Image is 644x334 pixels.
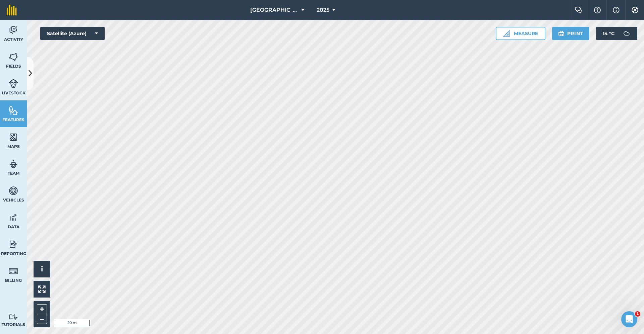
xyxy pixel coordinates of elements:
[9,266,18,276] img: svg+xml;base64,PD94bWwgdmVyc2lvbj0iMS4wIiBlbmNvZGluZz0idXRmLTgiPz4KPCEtLSBHZW5lcmF0b3I6IEFkb2JlIE...
[250,6,299,14] span: [GEOGRAPHIC_DATA] (Gardens)
[37,314,47,324] button: –
[38,285,46,293] img: Four arrows, one pointing top left, one top right, one bottom right and the last bottom left
[503,30,510,37] img: Ruler icon
[552,27,590,40] button: Print
[9,79,18,89] img: svg+xml;base64,PD94bWwgdmVyc2lvbj0iMS4wIiBlbmNvZGluZz0idXRmLTgiPz4KPCEtLSBHZW5lcmF0b3I6IEFkb2JlIE...
[9,25,18,35] img: svg+xml;base64,PD94bWwgdmVyc2lvbj0iMS4wIiBlbmNvZGluZz0idXRmLTgiPz4KPCEtLSBHZW5lcmF0b3I6IEFkb2JlIE...
[635,311,640,317] span: 1
[9,132,18,142] img: svg+xml;base64,PHN2ZyB4bWxucz0iaHR0cDovL3d3dy53My5vcmcvMjAwMC9zdmciIHdpZHRoPSI1NiIgaGVpZ2h0PSI2MC...
[40,27,105,40] button: Satellite (Azure)
[317,6,329,14] span: 2025
[9,52,18,62] img: svg+xml;base64,PHN2ZyB4bWxucz0iaHR0cDovL3d3dy53My5vcmcvMjAwMC9zdmciIHdpZHRoPSI1NiIgaGVpZ2h0PSI2MC...
[558,29,565,37] img: svg+xml;base64,PHN2ZyB4bWxucz0iaHR0cDovL3d3dy53My5vcmcvMjAwMC9zdmciIHdpZHRoPSIxOSIgaGVpZ2h0PSIyNC...
[603,27,614,40] span: 14 ° C
[41,265,43,273] span: i
[620,27,633,40] img: svg+xml;base64,PD94bWwgdmVyc2lvbj0iMS4wIiBlbmNvZGluZz0idXRmLTgiPz4KPCEtLSBHZW5lcmF0b3I6IEFkb2JlIE...
[596,27,637,40] button: 14 °C
[9,186,18,196] img: svg+xml;base64,PD94bWwgdmVyc2lvbj0iMS4wIiBlbmNvZGluZz0idXRmLTgiPz4KPCEtLSBHZW5lcmF0b3I6IEFkb2JlIE...
[9,314,18,320] img: svg+xml;base64,PD94bWwgdmVyc2lvbj0iMS4wIiBlbmNvZGluZz0idXRmLTgiPz4KPCEtLSBHZW5lcmF0b3I6IEFkb2JlIE...
[631,7,639,13] img: A cog icon
[9,159,18,169] img: svg+xml;base64,PD94bWwgdmVyc2lvbj0iMS4wIiBlbmNvZGluZz0idXRmLTgiPz4KPCEtLSBHZW5lcmF0b3I6IEFkb2JlIE...
[621,311,637,327] iframe: Intercom live chat
[575,7,583,13] img: Two speech bubbles overlapping with the left bubble in the forefront
[496,27,545,40] button: Measure
[593,7,601,13] img: A question mark icon
[9,105,18,115] img: svg+xml;base64,PHN2ZyB4bWxucz0iaHR0cDovL3d3dy53My5vcmcvMjAwMC9zdmciIHdpZHRoPSI1NiIgaGVpZ2h0PSI2MC...
[613,6,620,14] img: svg+xml;base64,PHN2ZyB4bWxucz0iaHR0cDovL3d3dy53My5vcmcvMjAwMC9zdmciIHdpZHRoPSIxNyIgaGVpZ2h0PSIxNy...
[9,213,18,223] img: svg+xml;base64,PD94bWwgdmVyc2lvbj0iMS4wIiBlbmNvZGluZz0idXRmLTgiPz4KPCEtLSBHZW5lcmF0b3I6IEFkb2JlIE...
[34,261,50,277] button: i
[9,239,18,249] img: svg+xml;base64,PD94bWwgdmVyc2lvbj0iMS4wIiBlbmNvZGluZz0idXRmLTgiPz4KPCEtLSBHZW5lcmF0b3I6IEFkb2JlIE...
[7,5,17,15] img: fieldmargin Logo
[37,304,47,314] button: +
